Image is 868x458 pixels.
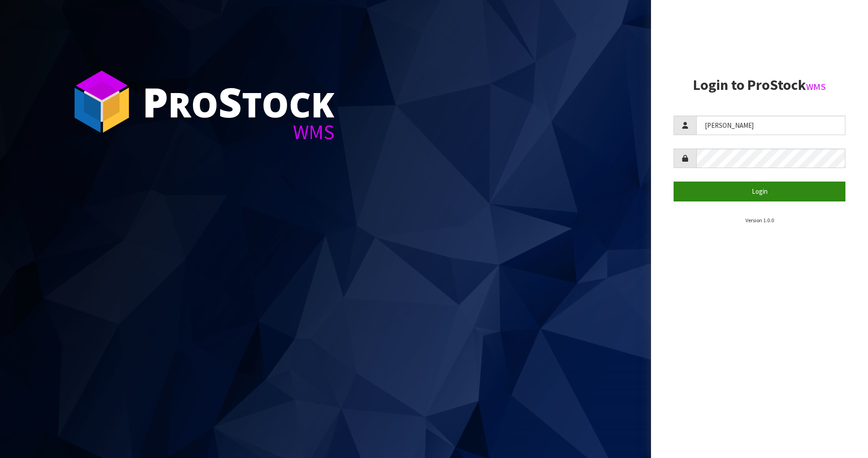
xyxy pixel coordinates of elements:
[218,74,242,129] span: S
[696,116,845,135] input: Username
[674,182,845,201] button: Login
[68,68,136,136] img: ProStock Cube
[806,81,826,93] small: WMS
[142,74,168,129] span: P
[142,81,335,122] div: ro tock
[674,77,845,93] h2: Login to ProStock
[142,122,335,142] div: WMS
[745,217,774,224] small: Version 1.0.0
